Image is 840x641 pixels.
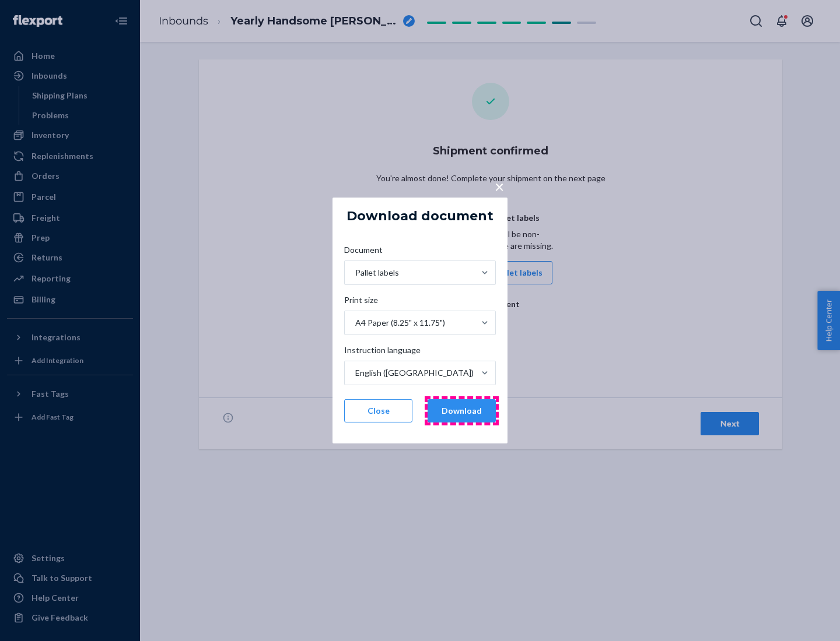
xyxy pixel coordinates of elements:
[344,399,412,422] button: Close
[355,317,445,329] div: A4 Paper (8.25" x 11.75")
[346,209,494,223] h5: Download document
[344,344,421,361] span: Instruction language
[344,244,383,260] span: Document
[495,177,504,196] span: ×
[355,367,474,379] div: English ([GEOGRAPHIC_DATA])
[354,367,355,379] input: Instruction languageEnglish ([GEOGRAPHIC_DATA])
[428,399,496,422] button: Download
[344,294,378,311] span: Print size
[354,317,355,329] input: Print sizeA4 Paper (8.25" x 11.75")
[354,267,355,279] input: DocumentPallet labels
[355,267,399,279] div: Pallet labels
